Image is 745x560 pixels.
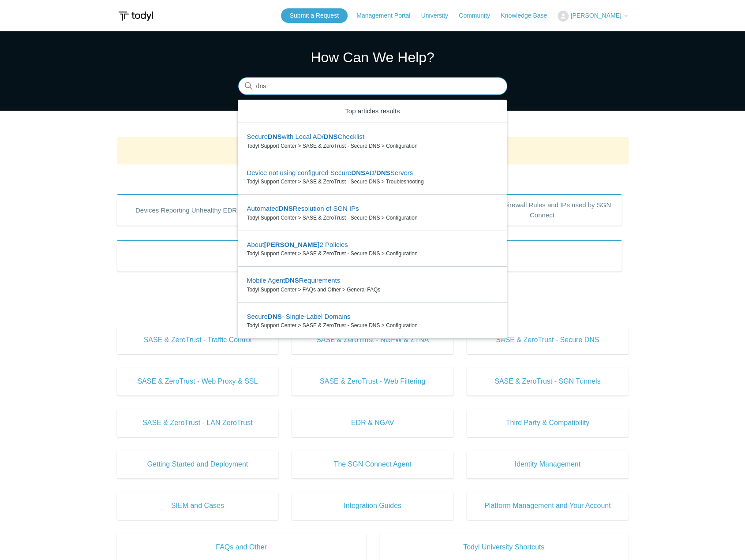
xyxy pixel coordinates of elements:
[247,178,498,186] zd-autocomplete-breadcrumbs-multibrand: Todyl Support Center > SASE & ZeroTrust - Secure DNS > Troubleshooting
[268,133,282,140] em: DNS
[305,335,440,345] span: SASE & ZeroTrust - NGFW & ZTNA
[285,276,299,284] em: DNS
[247,133,364,142] zd-autocomplete-title-multibrand: Suggested result 1 Secure DNS with Local AD/DNS Checklist
[247,250,498,258] zd-autocomplete-breadcrumbs-multibrand: Todyl Support Center > SASE & ZeroTrust - Secure DNS > Configuration
[247,241,348,250] zd-autocomplete-title-multibrand: Suggested result 4 About DNSv2 Policies
[268,313,282,320] em: DNS
[117,194,277,226] a: Devices Reporting Unhealthy EDR States
[292,367,453,396] a: SASE & ZeroTrust - Web Filtering
[305,418,440,428] span: EDR & NGAV
[117,492,279,520] a: SIEM and Cases
[247,142,498,150] zd-autocomplete-breadcrumbs-multibrand: Todyl Support Center > SASE & ZeroTrust - Secure DNS > Configuration
[558,11,628,22] button: [PERSON_NAME]
[247,276,340,286] zd-autocomplete-title-multibrand: Suggested result 5 Mobile Agent DNS Requirements
[247,169,413,178] zd-autocomplete-title-multibrand: Suggested result 2 Device not using configured Secure DNS AD/DNS Servers
[393,542,615,553] span: Todyl University Shortcuts
[351,169,365,176] em: DNS
[467,326,629,354] a: SASE & ZeroTrust - Secure DNS
[117,8,154,24] img: Todyl Support Center Help Center home page
[462,194,622,226] a: Outbound Firewall Rules and IPs used by SGN Connect
[247,205,359,214] zd-autocomplete-title-multibrand: Suggested result 3 Automated DNS Resolution of SGN IPs
[356,11,419,20] a: Management Portal
[130,335,266,345] span: SASE & ZeroTrust - Traffic Control
[130,542,353,553] span: FAQs and Other
[467,450,629,478] a: Identity Management
[247,214,498,222] zd-autocomplete-breadcrumbs-multibrand: Todyl Support Center > SASE & ZeroTrust - Secure DNS > Configuration
[480,418,615,428] span: Third Party & Compatibility
[459,11,499,20] a: Community
[467,492,629,520] a: Platform Management and Your Account
[501,11,556,20] a: Knowledge Base
[238,78,507,95] input: Search
[480,459,615,470] span: Identity Management
[279,205,293,212] em: DNS
[130,418,266,428] span: SASE & ZeroTrust - LAN ZeroTrust
[130,459,266,470] span: Getting Started and Deployment
[570,12,621,19] span: [PERSON_NAME]
[480,376,615,387] span: SASE & ZeroTrust - SGN Tunnels
[467,367,629,396] a: SASE & ZeroTrust - SGN Tunnels
[247,313,350,322] zd-autocomplete-title-multibrand: Suggested result 6 Secure DNS - Single-Label Domains
[292,450,453,478] a: The SGN Connect Agent
[480,335,615,345] span: SASE & ZeroTrust - Secure DNS
[117,367,279,396] a: SASE & ZeroTrust - Web Proxy & SSL
[238,100,507,123] zd-autocomplete-header: Top articles results
[305,500,440,511] span: Integration Guides
[117,172,629,186] h2: Popular Articles
[247,286,498,294] zd-autocomplete-breadcrumbs-multibrand: Todyl Support Center > FAQs and Other > General FAQs
[130,500,266,511] span: SIEM and Cases
[117,450,279,478] a: Getting Started and Deployment
[281,8,348,23] a: Submit a Request
[117,240,622,272] a: Product Updates
[264,241,320,248] em: [PERSON_NAME]
[421,11,457,20] a: University
[467,409,629,437] a: Third Party & Compatibility
[292,492,453,520] a: Integration Guides
[117,307,629,321] h2: Knowledge Base
[117,326,279,354] a: SASE & ZeroTrust - Traffic Control
[376,169,390,176] em: DNS
[480,500,615,511] span: Platform Management and Your Account
[130,376,266,387] span: SASE & ZeroTrust - Web Proxy & SSL
[292,409,453,437] a: EDR & NGAV
[305,459,440,470] span: The SGN Connect Agent
[292,326,453,354] a: SASE & ZeroTrust - NGFW & ZTNA
[117,409,279,437] a: SASE & ZeroTrust - LAN ZeroTrust
[324,133,338,140] em: DNS
[247,321,498,329] zd-autocomplete-breadcrumbs-multibrand: Todyl Support Center > SASE & ZeroTrust - Secure DNS > Configuration
[238,47,507,68] h1: How Can We Help?
[305,376,440,387] span: SASE & ZeroTrust - Web Filtering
